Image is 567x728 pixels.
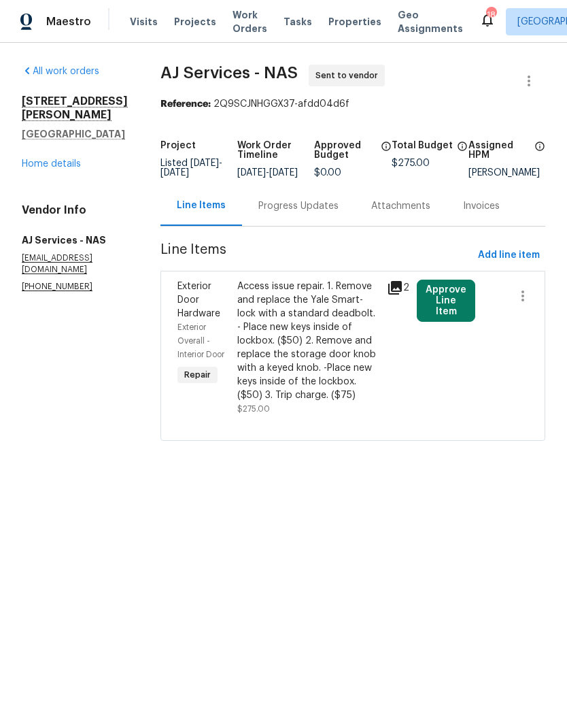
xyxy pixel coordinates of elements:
[237,405,270,413] span: $275.00
[130,15,158,29] span: Visits
[177,282,220,318] span: Exterior Door Hardware
[258,199,339,213] div: Progress Updates
[534,141,545,168] span: The hpm assigned to this work order.
[22,159,81,169] a: Home details
[269,168,298,178] span: [DATE]
[160,168,189,178] span: [DATE]
[486,8,496,22] div: 18
[387,280,409,296] div: 2
[371,199,430,213] div: Attachments
[177,199,226,212] div: Line Items
[190,159,219,168] span: [DATE]
[381,141,392,168] span: The total cost of line items that have been approved by both Opendoor and the Trade Partner. This...
[177,323,224,359] span: Exterior Overall - Interior Door
[478,247,540,264] span: Add line item
[314,141,376,160] h5: Approved Budget
[160,243,472,268] span: Line Items
[22,233,128,247] h5: AJ Services - NAS
[468,168,545,178] div: [PERSON_NAME]
[233,8,267,35] span: Work Orders
[237,168,266,178] span: [DATE]
[283,17,312,27] span: Tasks
[160,65,298,81] span: AJ Services - NAS
[179,368,216,382] span: Repair
[160,141,196,150] h5: Project
[22,203,128,217] h4: Vendor Info
[160,159,222,178] span: -
[160,159,222,178] span: Listed
[457,141,468,159] span: The total cost of line items that have been proposed by Opendoor. This sum includes line items th...
[392,159,430,168] span: $275.00
[472,243,545,268] button: Add line item
[392,141,453,150] h5: Total Budget
[160,99,211,109] b: Reference:
[328,15,381,29] span: Properties
[468,141,530,160] h5: Assigned HPM
[174,15,216,29] span: Projects
[46,15,91,29] span: Maestro
[463,199,500,213] div: Invoices
[22,67,99,76] a: All work orders
[314,168,341,178] span: $0.00
[417,280,475,322] button: Approve Line Item
[237,168,298,178] span: -
[315,69,383,82] span: Sent to vendor
[398,8,463,35] span: Geo Assignments
[237,141,314,160] h5: Work Order Timeline
[160,97,545,111] div: 2Q9SCJNHGGX37-afdd04d6f
[237,280,379,402] div: Access issue repair. 1. Remove and replace the Yale Smart-lock with a standard deadbolt. - Place ...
